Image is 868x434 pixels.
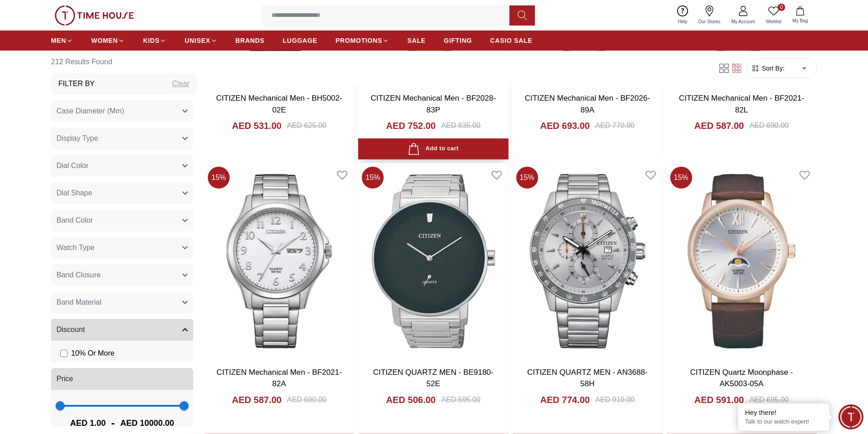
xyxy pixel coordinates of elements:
[373,368,493,388] a: CITIZEN QUARTZ MEN - BE9180-52E
[335,32,389,49] a: PROMOTIONS
[91,36,118,45] span: WOMEN
[216,368,342,388] a: CITIZEN Mechanical Men - BF2021-82A
[444,32,472,49] a: GIFTING
[540,119,590,132] h4: AED 693.00
[778,4,785,11] span: 0
[51,209,193,231] button: Band Color
[172,78,190,89] div: Clear
[51,319,193,341] button: Discount
[760,4,787,27] a: 0Wishlist
[56,297,102,308] span: Band Material
[787,5,813,26] button: My Bag
[51,100,193,122] button: Case Diameter (Mm)
[232,119,282,132] h4: AED 531.00
[91,32,125,49] a: WOMEN
[408,143,458,155] div: Add to cart
[51,368,193,390] button: Price
[762,18,785,25] span: Wishlist
[232,393,282,406] h4: AED 587.00
[55,5,134,26] img: ...
[679,94,804,114] a: CITIZEN Mechanical Men - BF2021-82L
[236,36,265,45] span: BRANDS
[51,291,193,313] button: Band Material
[789,17,812,24] span: My Bag
[745,408,822,417] div: Hey there!
[694,119,744,132] h4: AED 587.00
[287,394,326,405] div: AED 690.00
[490,36,533,45] span: CASIO SALE
[283,36,318,45] span: LUGGAGE
[750,394,789,405] div: AED 695.00
[56,215,93,226] span: Band Color
[51,155,193,177] button: Dial Color
[444,36,472,45] span: GIFTING
[595,394,634,405] div: AED 910.00
[750,120,789,131] div: AED 690.00
[106,416,120,430] span: -
[745,418,822,426] p: Talk to our watch expert!
[441,120,480,131] div: AED 835.00
[838,404,863,429] div: Chat Widget
[70,417,106,429] span: AED 1.00
[358,163,508,359] img: CITIZEN QUARTZ MEN - BE9180-52E
[58,78,95,89] h3: Filter By
[204,163,354,359] img: CITIZEN Mechanical Men - BF2021-82A
[51,36,66,45] span: MEN
[693,4,726,27] a: Our Stores
[56,106,124,117] span: Case Diameter (Mm)
[56,373,73,384] span: Price
[185,36,210,45] span: UNISEX
[694,393,744,406] h4: AED 591.00
[208,167,230,189] span: 15 %
[56,160,88,171] span: Dial Color
[525,94,650,114] a: CITIZEN Mechanical Men - BF2026-89A
[143,32,166,49] a: KIDS
[595,120,634,131] div: AED 770.00
[71,348,114,359] span: 10 % Or More
[216,94,342,114] a: CITIZEN Mechanical Men - BH5002-02E
[51,264,193,286] button: Band Closure
[490,32,533,49] a: CASIO SALE
[362,167,384,189] span: 15 %
[690,368,793,388] a: CITIZEN Quartz Moonphase - AK5003-05A
[760,64,785,73] span: Sort By:
[120,417,174,429] span: AED 10000.00
[143,36,159,45] span: KIDS
[670,167,692,189] span: 15 %
[673,4,693,27] a: Help
[358,138,508,160] button: Add to cart
[51,51,197,73] h6: 212 Results Found
[527,368,647,388] a: CITIZEN QUARTZ MEN - AN3688-58H
[51,237,193,259] button: Watch Type
[751,64,785,73] button: Sort By:
[283,32,318,49] a: LUGGAGE
[386,119,436,132] h4: AED 752.00
[407,36,426,45] span: SALE
[540,393,590,406] h4: AED 774.00
[516,167,538,189] span: 15 %
[60,350,67,357] input: 10% Or More
[287,120,326,131] div: AED 625.00
[56,270,101,281] span: Band Closure
[51,128,193,149] button: Display Type
[185,32,217,49] a: UNISEX
[441,394,480,405] div: AED 595.00
[56,242,95,253] span: Watch Type
[335,36,382,45] span: PROMOTIONS
[674,18,691,25] span: Help
[407,32,426,49] a: SALE
[695,18,724,25] span: Our Stores
[56,133,98,144] span: Display Type
[370,94,496,114] a: CITIZEN Mechanical Men - BF2028-83P
[386,393,436,406] h4: AED 506.00
[51,32,73,49] a: MEN
[236,32,265,49] a: BRANDS
[728,18,759,25] span: My Account
[667,163,817,359] img: CITIZEN Quartz Moonphase - AK5003-05A
[513,163,663,359] img: CITIZEN QUARTZ MEN - AN3688-58H
[51,182,193,204] button: Dial Shape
